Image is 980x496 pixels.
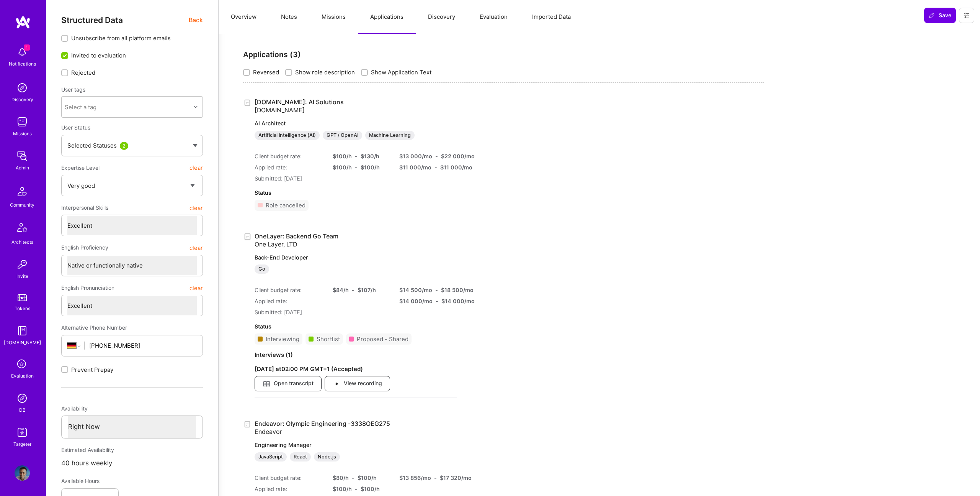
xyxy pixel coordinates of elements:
[10,201,34,209] div: Community
[255,485,323,493] div: Applied rate:
[441,286,474,294] div: $ 18 500 /mo
[61,402,203,416] div: Availability
[15,357,29,372] i: icon SelectionTeam
[71,34,171,42] span: Unsubscribe from all platform emails
[71,366,113,374] span: Prevent Prepay
[255,254,457,261] p: Back-End Developer
[357,335,408,343] div: Proposed - Shared
[67,142,117,149] span: Selected Statuses
[266,335,299,343] div: Interviewing
[290,452,311,462] div: React
[15,15,31,29] img: logo
[361,485,380,493] div: $ 100 /h
[255,376,322,391] button: Open transcript
[15,44,30,60] img: bell
[255,474,323,482] div: Client budget rate:
[441,297,475,305] div: $ 14 000 /mo
[435,152,438,160] div: -
[399,474,431,482] div: $ 13 856 /mo
[255,264,269,274] div: Go
[15,391,30,406] img: Admin Search
[4,338,41,347] div: [DOMAIN_NAME]
[323,131,362,140] div: GPT / OpenAI
[255,308,457,316] div: Submitted: [DATE]
[194,105,198,109] i: icon Chevron
[65,103,96,111] div: Select a tag
[399,152,432,160] div: $ 13 000 /mo
[255,163,323,171] div: Applied rate:
[441,152,475,160] div: $ 22 000 /mo
[11,95,33,103] div: Discovery
[16,164,29,172] div: Admin
[440,474,472,482] div: $ 17 320 /mo
[255,420,457,462] a: Endeavor: Olympic Engineering -3338OEG275EndeavorEngineering ManagerJavaScriptReactNode.js
[243,50,301,59] strong: Applications ( 3 )
[61,86,85,93] label: User tags
[71,51,126,59] span: Invited to evaluation
[15,465,30,481] img: User Avatar
[435,286,438,294] div: -
[365,131,415,140] div: Machine Learning
[18,294,27,301] img: tokens
[399,297,433,305] div: $ 14 000 /mo
[434,474,437,482] div: -
[15,148,30,164] img: admin teamwork
[399,286,432,294] div: $ 14 500 /mo
[255,322,457,330] div: Status
[61,15,123,25] span: Structured Data
[333,152,352,160] div: $ 100 /h
[89,336,197,355] input: +1 (000) 000-0000
[255,106,305,114] span: [DOMAIN_NAME]
[929,11,951,19] span: Save
[255,152,323,160] div: Client budget rate:
[355,485,358,493] div: -
[255,131,320,140] div: Artificial Intelligence (AI)
[61,457,203,470] div: 40 hours weekly
[295,68,355,76] span: Show role description
[189,241,203,255] button: clear
[255,189,457,197] div: Status
[243,99,252,107] i: icon Application
[317,335,340,343] div: Shortlist
[255,120,457,127] p: AI Architect
[255,452,287,462] div: JavaScript
[243,232,252,241] i: icon Application
[399,163,431,171] div: $ 11 000 /mo
[263,380,271,388] i: icon Article
[15,425,30,440] img: Skill Targeter
[15,257,30,272] img: Invite
[255,297,323,305] div: Applied rate:
[61,281,114,295] span: English Pronunciation
[440,163,472,171] div: $ 11 000 /mo
[371,68,431,76] span: Show Application Text
[15,80,30,95] img: discovery
[61,201,108,215] span: Interpersonal Skills
[352,474,354,482] div: -
[255,428,282,435] span: Endeavor
[355,163,358,171] div: -
[243,232,255,241] div: Created
[189,201,203,215] button: clear
[434,163,437,171] div: -
[333,286,349,294] div: $ 84 /h
[255,365,363,373] strong: [DATE] at 02:00 PM GMT+1 ( Accepted )
[120,142,128,150] div: 2
[243,420,252,429] i: icon Application
[13,220,31,238] img: Architects
[255,232,457,274] a: OneLayer: Backend Go TeamOne Layer, LTDBack-End DeveloperGo
[436,297,438,305] div: -
[243,420,255,429] div: Created
[263,379,314,388] span: Open transcript
[13,130,32,138] div: Missions
[193,144,198,147] img: caret
[361,152,379,160] div: $ 130 /h
[255,98,457,140] a: [DOMAIN_NAME]: AI Solutions[DOMAIN_NAME]AI ArchitectArtificial Intelligence (AI)GPT / OpenAIMachi...
[13,465,32,481] a: User Avatar
[61,443,203,457] div: Estimated Availability
[266,201,305,209] div: Role cancelled
[924,8,956,23] button: Save
[19,406,26,414] div: DB
[11,238,33,246] div: Architects
[358,286,376,294] div: $ 107 /h
[11,372,34,380] div: Evaluation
